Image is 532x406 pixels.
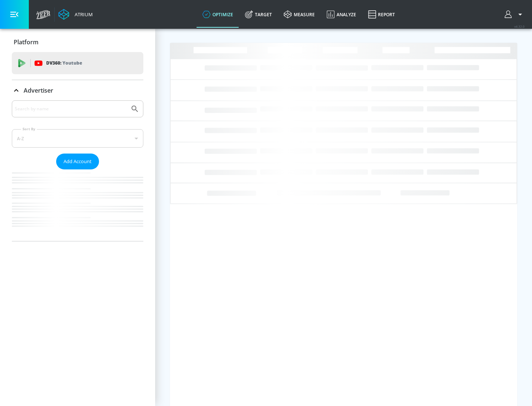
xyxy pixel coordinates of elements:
span: Add Account [64,157,92,166]
a: Report [362,1,401,28]
p: Platform [14,38,38,46]
p: Advertiser [24,86,53,94]
div: DV360: Youtube [12,52,143,74]
a: optimize [197,1,239,28]
button: Add Account [56,154,99,169]
label: Sort By [21,127,37,131]
nav: list of Advertiser [12,169,143,241]
div: Advertiser [12,100,143,241]
div: Advertiser [12,80,143,101]
a: Analyze [321,1,362,28]
div: Atrium [72,11,93,18]
a: Target [239,1,278,28]
span: v 4.32.0 [514,24,525,28]
a: measure [278,1,321,28]
p: DV360: [46,59,82,67]
div: Platform [12,32,143,52]
a: Atrium [58,9,93,20]
p: Youtube [62,59,82,67]
div: A-Z [12,129,143,148]
input: Search by name [15,104,127,114]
